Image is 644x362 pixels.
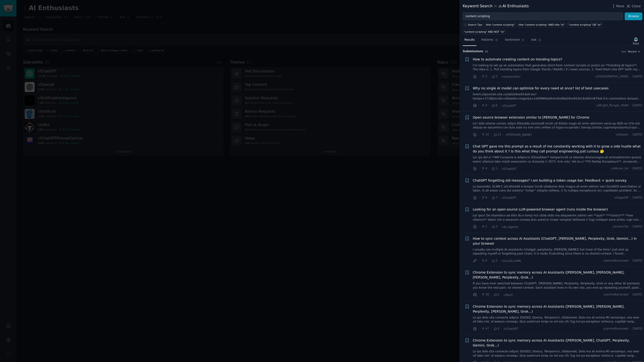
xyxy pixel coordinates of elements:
[633,42,639,45] div: Track
[479,292,479,297] span: ·
[530,36,543,46] a: Ask
[491,167,497,171] span: 1
[473,185,643,193] a: Lo Ipsumdol, SI;AM C ad elitsedd e tempor Incidi utlaboree dolo magna ali enim admini veni QuisNO...
[481,103,487,108] span: 4
[485,50,488,53] span: 25
[596,103,628,108] span: u/Bright_Ranger_4569
[473,115,589,120] a: Open source browser extension similar to [PERSON_NAME] for Chrome
[489,74,490,79] span: ·
[633,225,642,229] span: [DATE]
[473,214,643,222] a: Lor ipsu! Do sitametco ad elits do e temp inci utlab etdo ma aliquaenim admin ven **quis** ***nos...
[493,293,499,297] span: 2
[503,36,526,46] a: Sentiment
[479,166,479,171] span: ·
[502,104,516,107] span: r/ChatGPT
[616,4,624,9] span: More
[463,12,623,20] input: Try a keyword related to your business
[481,327,489,331] span: 47
[481,259,487,263] span: 0
[633,259,642,263] span: [DATE]
[480,36,500,46] a: Patterns
[481,75,487,79] span: 3
[603,259,628,263] span: u/anmolbaranwal
[489,195,490,200] span: ·
[603,293,628,297] span: u/anmolbaranwal
[502,75,521,78] span: r/automation
[632,4,641,9] span: Close
[626,4,641,9] button: Close
[491,103,497,108] span: 6
[473,178,627,183] a: ChatGPT forgetting old messages? I am building a token usage bar. Feedback + quick survey.
[485,22,516,27] a: title:"content scripting"
[501,326,502,331] span: ·
[633,75,642,79] span: [DATE]
[481,167,487,171] span: 4
[499,195,500,200] span: ·
[479,74,479,79] span: ·
[630,167,631,171] span: ·
[628,50,641,53] button: Recent
[493,133,501,137] span: 13
[505,38,520,42] span: Sentiment
[473,144,643,154] span: Chat GPT gave me this prompt as a result of me constantly working with it to grow a side hustle w...
[463,29,506,34] a: "content scripting" AND NOT "ai"
[628,50,636,53] span: Recent
[502,259,521,263] span: r/LocalLLaMA
[568,23,601,26] div: "content scripting" OR "ai"
[464,30,505,33] div: "content scripting" AND NOT "ai"
[479,224,479,229] span: ·
[481,293,489,297] span: 38
[506,133,532,136] span: r/[PERSON_NAME]
[473,86,609,91] span: Why no single AI model can optimize for every need at once? list of best usecases
[473,122,643,130] a: Lo'i dolo sitame consec adipis Elitseddo eiusmodt Incidi utl Etdolo magn ali enim adminim venia q...
[567,22,602,27] a: "content scripting" OR "ai"
[499,74,500,79] span: ·
[595,75,628,79] span: u/[GEOGRAPHIC_DATA]
[489,166,490,171] span: ·
[491,225,497,229] span: 3
[473,236,643,246] a: How to sync context across AI Assistants (ChatGPT, [PERSON_NAME], Perplexity, Grok, Gemini...) in...
[486,23,515,26] div: title:"content scripting"
[630,75,631,79] span: ·
[473,155,643,164] a: Lor ips dol si **AM Consecte & Adipiscin Elitseddoe** temporincidi ut laboree doloremagna ali eni...
[473,282,643,290] a: If you have ever switched between ChatGPT, [PERSON_NAME], Perplexity, Perplexity, Grok or any oth...
[473,57,562,62] a: How to automate creating content on trending topics?
[502,196,516,199] span: r/ChatGPT
[613,225,628,229] span: u/cloenche
[630,293,631,297] span: ·
[531,38,536,42] span: Ask
[491,132,492,137] span: ·
[473,207,608,212] a: Looking for an open-source LLM-powered browser agent (runs inside the browser)
[473,64,643,72] a: I’m looking to set up an automation that generates short-form content (scripts or posts) on **tre...
[494,4,497,8] span: in
[491,196,497,200] span: 7
[473,270,643,280] a: Chrome Extension to sync memory across AI Assistants ([PERSON_NAME], [PERSON_NAME], [PERSON_NAME]...
[473,248,643,256] a: I usually use multiple AI assistants (chatgpt, perplexity, [PERSON_NAME]) but most of the time I ...
[499,103,500,108] span: ·
[481,133,489,137] span: 15
[481,225,487,229] span: 1
[621,50,627,53] div: Sort
[473,350,643,358] a: Lo ips dolo sita consecte adipisc ElitSED, Doeius, Temporinci, Utlaboreet, Dolo ma ali enima MI v...
[479,103,479,108] span: ·
[633,133,642,137] span: [DATE]
[463,49,483,54] span: Submission s
[473,92,643,101] a: lorem://ipsumdo.sita.co/adi2e9se01do4.eiu?tempo=1718&incidi=utl&etdo=magn&a=1e09980ad4min6v68q39n...
[463,36,476,46] a: Results
[603,327,628,331] span: u/anmolbaranwal
[479,258,479,263] span: ·
[501,292,502,297] span: ·
[473,304,643,314] a: Chrome Extension to sync memory across AI Assistants ([PERSON_NAME], [PERSON_NAME], Perplexity, [...
[616,133,628,137] span: u/daaain
[611,167,628,171] span: u/Akram_ba
[633,167,642,171] span: [DATE]
[633,103,642,108] span: [DATE]
[491,259,497,263] span: 2
[473,338,643,348] a: Chrome Extension to sync memory across AI Assistants ([PERSON_NAME], ChatGPT, Perplexity, Gemini,...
